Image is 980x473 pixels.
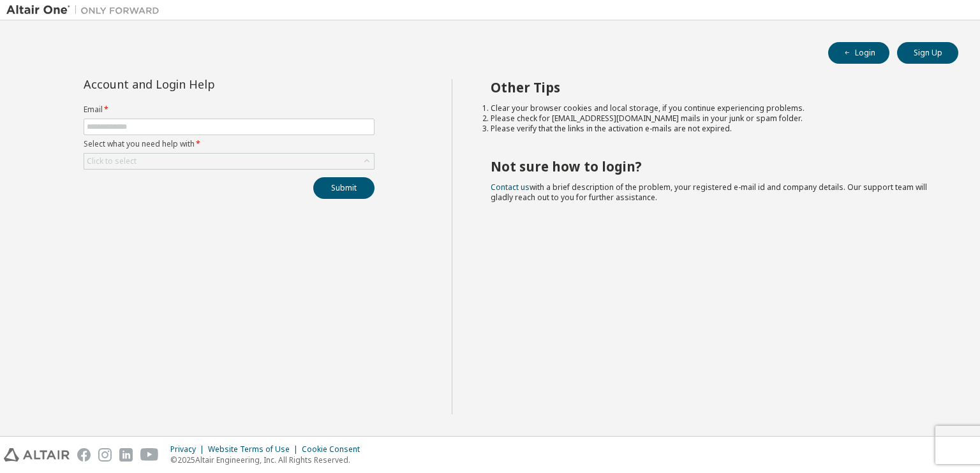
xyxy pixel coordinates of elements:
li: Please verify that the links in the activation e-mails are not expired. [491,124,936,134]
div: Account and Login Help [84,79,316,89]
h2: Other Tips [491,79,936,96]
button: Sign Up [897,42,958,64]
label: Select what you need help with [84,139,375,149]
img: altair_logo.svg [4,448,70,462]
img: instagram.svg [98,448,112,462]
li: Clear your browser cookies and local storage, if you continue experiencing problems. [491,103,936,113]
img: Altair One [6,4,166,17]
div: Click to select [84,154,374,169]
div: Cookie Consent [302,444,367,455]
div: Website Terms of Use [208,444,302,455]
div: Privacy [170,444,208,455]
img: linkedin.svg [119,448,133,462]
li: Please check for [EMAIL_ADDRESS][DOMAIN_NAME] mails in your junk or spam folder. [491,113,936,124]
img: facebook.svg [77,448,91,462]
label: Email [84,105,375,115]
p: © 2025 Altair Engineering, Inc. All Rights Reserved. [170,455,367,465]
button: Login [828,42,889,64]
a: Contact us [491,182,530,193]
span: with a brief description of the problem, your registered e-mail id and company details. Our suppo... [491,182,927,203]
div: Click to select [87,156,137,166]
img: youtube.svg [140,448,159,462]
button: Submit [313,177,375,199]
h2: Not sure how to login? [491,158,936,175]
